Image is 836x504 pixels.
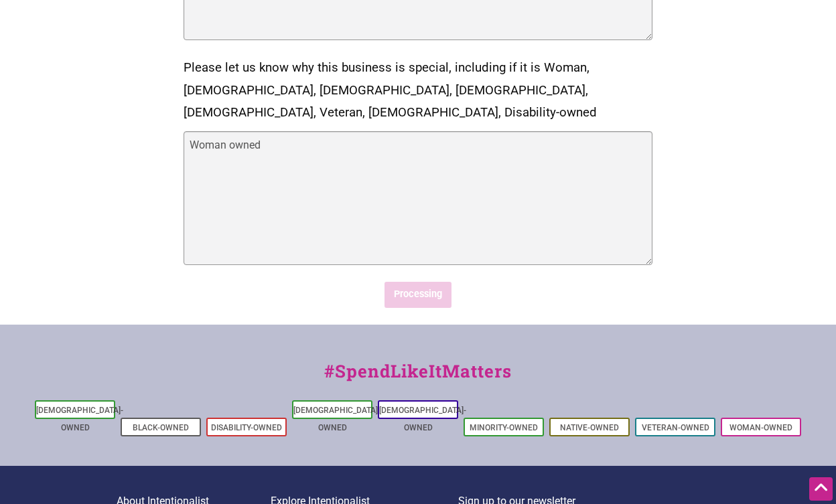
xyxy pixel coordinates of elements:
a: [DEMOGRAPHIC_DATA]-Owned [293,406,380,432]
a: Native-Owned [560,423,619,432]
a: Minority-Owned [470,423,538,432]
a: Disability-Owned [211,423,282,432]
div: Scroll Back to Top [809,477,833,501]
label: Please let us know why this business is special, including if it is Woman, [DEMOGRAPHIC_DATA], [D... [184,57,652,124]
a: Woman-Owned [729,423,792,432]
a: Veteran-Owned [642,423,709,432]
a: Black-Owned [133,423,189,432]
a: [DEMOGRAPHIC_DATA]-Owned [379,406,466,432]
a: [DEMOGRAPHIC_DATA]-Owned [36,406,123,432]
input: Processing [385,282,452,308]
